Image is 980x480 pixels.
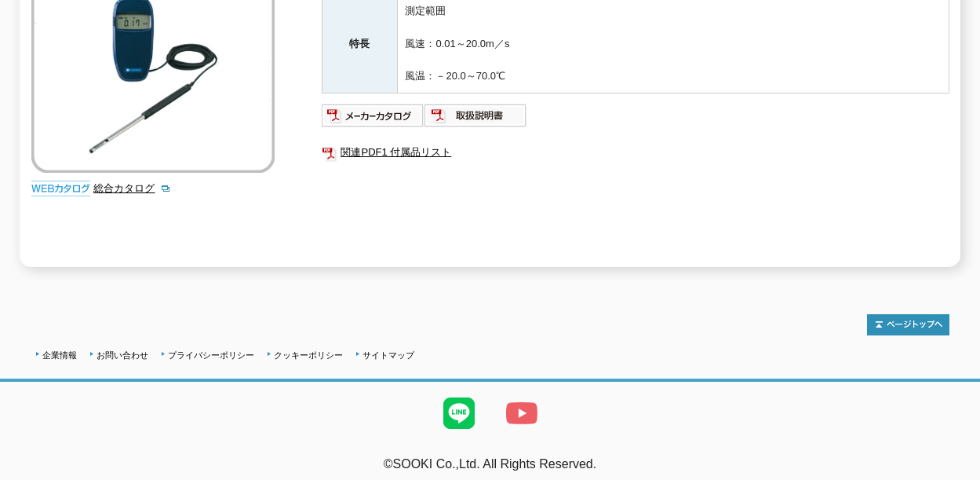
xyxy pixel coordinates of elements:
[424,103,527,128] img: 取扱説明書
[322,113,424,125] a: メーカーカタログ
[322,103,424,128] img: メーカーカタログ
[97,350,149,360] a: お問い合わせ
[94,182,171,194] a: 総合カタログ
[424,113,527,125] a: 取扱説明書
[275,350,344,360] a: クッキーポリシー
[490,382,553,445] img: YouTube
[169,350,255,360] a: プライバシーポリシー
[363,350,415,360] a: サイトマップ
[322,142,949,163] a: 関連PDF1 付属品リスト
[43,350,78,360] a: 企業情報
[428,382,490,445] img: LINE
[31,181,90,196] img: webカタログ
[867,314,949,335] img: トップページへ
